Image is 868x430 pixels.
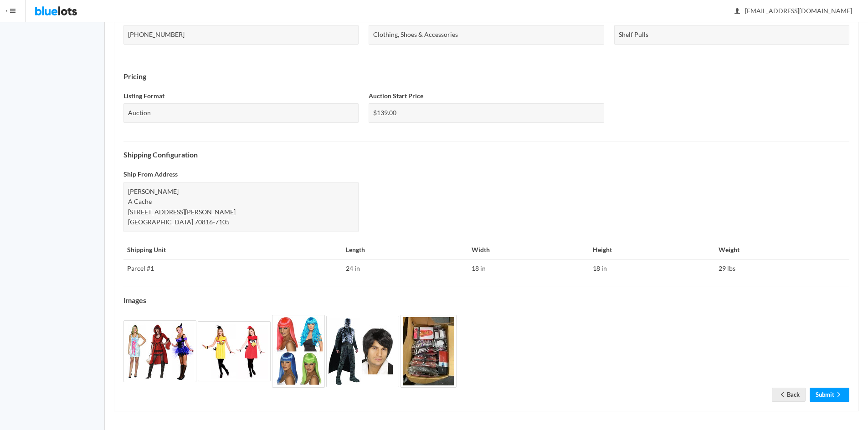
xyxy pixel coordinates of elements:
[342,259,468,278] td: 24 in
[198,321,271,381] img: 9ef28a2d-2344-4f1e-9340-f8d36e2dfba2-1756529094.jpg
[272,315,325,388] img: 02d1adab-3add-4295-9551-4e24b7a77b9e-1756529094.jpg
[123,91,164,101] label: Listing Format
[735,7,852,15] span: [EMAIL_ADDRESS][DOMAIN_NAME]
[614,25,849,45] div: Shelf Pulls
[123,151,849,159] h4: Shipping Configuration
[123,182,359,232] div: [PERSON_NAME] A Cache [STREET_ADDRESS][PERSON_NAME] [GEOGRAPHIC_DATA] 70816-7105
[468,259,589,278] td: 18 in
[589,241,715,259] th: Height
[468,241,589,259] th: Width
[733,7,742,16] ion-icon: person
[123,72,849,81] h4: Pricing
[715,259,849,278] td: 29 lbs
[369,91,423,101] label: Auction Start Price
[342,241,468,259] th: Length
[123,103,359,123] div: Auction
[401,315,457,388] img: 377e900e-7d56-4fd2-ae18-66212cf81908-1758388066.jpeg
[778,391,787,400] ion-icon: arrow back
[123,296,849,304] h4: Images
[589,259,715,278] td: 18 in
[834,391,843,400] ion-icon: arrow forward
[123,259,342,278] td: Parcel #1
[369,25,604,45] div: Clothing, Shoes & Accessories
[715,241,849,259] th: Weight
[772,388,806,402] a: arrow backBack
[123,320,196,382] img: b6dcaa39-777d-4ac7-a383-14697064725d-1756529093.jpg
[369,103,604,123] div: $139.00
[123,25,359,45] div: [PHONE_NUMBER]
[123,169,178,180] label: Ship From Address
[810,388,849,402] a: Submitarrow forward
[326,316,399,387] img: 6dbd005c-9d07-42c0-9ff7-0a4e5166a6fd-1756529095.jpg
[123,241,342,259] th: Shipping Unit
